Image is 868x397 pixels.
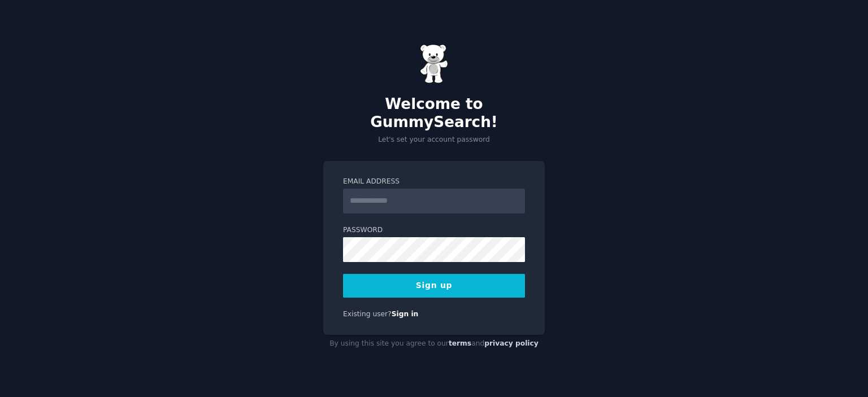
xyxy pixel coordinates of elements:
span: Existing user? [343,310,392,318]
a: privacy policy [484,339,539,347]
p: Let's set your account password [323,135,545,145]
img: Gummy Bear [420,44,448,84]
label: Email Address [343,177,525,187]
button: Sign up [343,274,525,298]
label: Password [343,225,525,235]
a: Sign in [392,310,419,318]
h2: Welcome to GummySearch! [323,95,545,131]
div: By using this site you agree to our and [323,335,545,353]
a: terms [449,339,471,347]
